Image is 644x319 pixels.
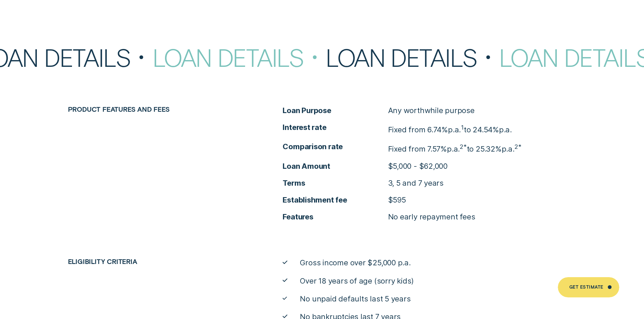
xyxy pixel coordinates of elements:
div: Loan Details [152,45,326,69]
span: p.a. [502,144,515,154]
span: Interest rate [283,122,388,132]
span: Terms [283,178,388,188]
span: p.a. [499,125,512,134]
span: Per Annum [448,125,461,134]
div: Loan Details [326,45,499,69]
a: Get Estimate [558,277,619,297]
span: Comparison rate [283,141,388,152]
span: Per Annum [502,144,515,154]
div: Product features and fees [64,105,236,113]
span: Per Annum [447,144,460,154]
span: Loan Amount [283,161,388,171]
span: Establishment fee [283,195,388,205]
p: $595 [388,195,406,205]
span: Over 18 years of age (sorry kids) [300,276,414,286]
p: 3, 5 and 7 years [388,178,444,188]
span: No unpaid defaults last 5 years [300,294,410,304]
span: Gross income over $25,000 p.a. [300,258,410,268]
p: Any worthwhile purpose [388,105,475,115]
p: Fixed from 6.74% to 24.54% [388,122,512,135]
span: p.a. [448,125,461,134]
div: Eligibility criteria [64,258,236,265]
p: No early repayment fees [388,212,475,222]
sup: 1 [461,124,464,131]
p: $5,000 - $62,000 [388,161,448,171]
span: p.a. [447,144,460,154]
p: Fixed from 7.57% to 25.32% [388,141,522,154]
span: Loan Purpose [283,105,388,115]
span: Features [283,212,388,222]
span: Per Annum [499,125,512,134]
